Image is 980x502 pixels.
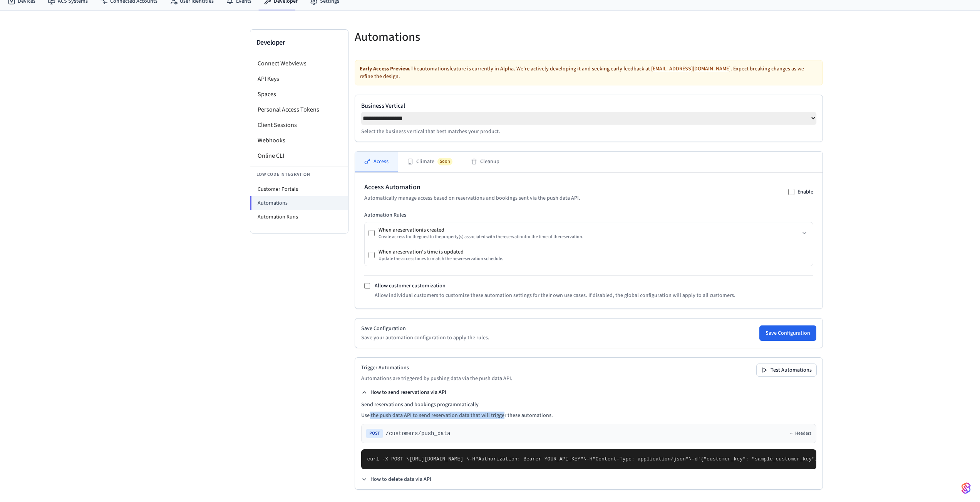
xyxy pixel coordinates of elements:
[364,182,580,193] h2: Access Automation
[797,188,813,196] label: Enable
[250,102,348,117] li: Personal Access Tokens
[398,152,462,172] button: ClimateSoon
[962,482,971,494] img: SeamLogoGradient.69752ec5.svg
[469,456,476,462] span: -H
[361,389,446,396] button: How to send reservations via API
[361,475,431,483] button: How to delete data via API
[386,430,451,437] span: /customers/push_data
[355,60,823,85] div: The automations feature is currently in Alpha. We're actively developing it and seeking early fee...
[375,282,446,290] label: Allow customer customization
[593,456,689,462] span: "Content-Type: application/json"
[250,210,348,224] li: Automation Runs
[475,456,583,462] span: "Authorization: Bearer YOUR_API_KEY"
[462,152,509,172] button: Cleanup
[692,456,698,462] span: -d
[364,194,580,202] p: Automatically manage access based on reservations and bookings sent via the push data API.
[361,334,489,342] p: Save your automation configuration to apply the rules.
[250,71,348,87] li: API Keys
[583,456,586,462] span: \
[379,234,583,240] div: Create access for the guest to the property (s) associated with the reservation for the time of t...
[698,456,704,462] span: '{
[366,429,383,438] span: POST
[361,401,816,409] h4: Send reservations and bookings programmatically
[379,226,583,234] div: When a reservation is created
[704,456,818,462] span: "customer_key": "sample_customer_key",
[361,101,816,110] label: Business Vertical
[361,364,513,372] h2: Trigger Automations
[361,128,816,135] p: Select the business vertical that best matches your product.
[757,364,816,376] button: Test Automations
[586,456,593,462] span: -H
[250,182,348,196] li: Customer Portals
[256,37,342,48] h3: Developer
[651,65,730,73] a: [EMAIL_ADDRESS][DOMAIN_NAME]
[355,29,584,45] h5: Automations
[759,325,816,341] button: Save Configuration
[364,211,813,219] h3: Automation Rules
[437,158,452,165] span: Soon
[250,167,348,182] li: Low Code Integration
[361,412,816,419] p: Use the push data API to send reservation data that will trigger these automations.
[689,456,692,462] span: \
[250,148,348,163] li: Online CLI
[409,456,469,462] span: [URL][DOMAIN_NAME] \
[250,117,348,133] li: Client Sessions
[250,56,348,71] li: Connect Webviews
[250,87,348,102] li: Spaces
[250,196,348,210] li: Automations
[360,65,410,73] strong: Early Access Preview.
[789,430,811,437] button: Headers
[250,133,348,148] li: Webhooks
[367,456,409,462] span: curl -X POST \
[375,292,735,299] p: Allow individual customers to customize these automation settings for their own use cases. If dis...
[379,248,503,256] div: When a reservation 's time is updated
[361,325,489,332] h2: Save Configuration
[379,256,503,262] div: Update the access times to match the new reservation schedule.
[355,152,398,172] button: Access
[361,375,513,382] p: Automations are triggered by pushing data via the push data API.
